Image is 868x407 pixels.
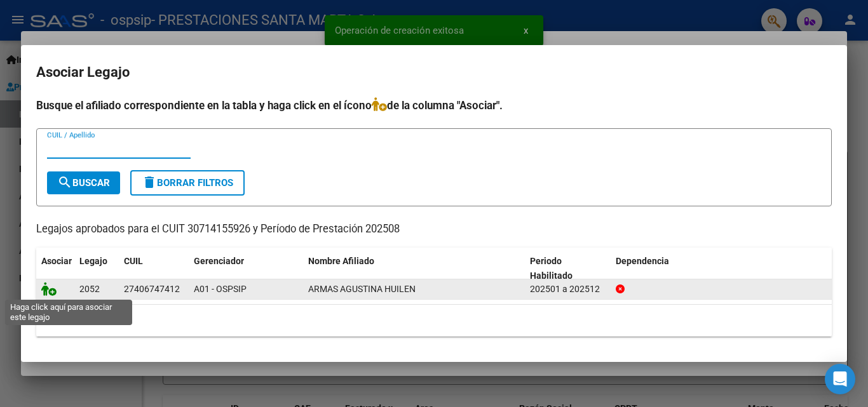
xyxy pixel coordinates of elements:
[825,364,855,394] div: Open Intercom Messenger
[530,256,573,281] span: Periodo Habilitado
[616,256,669,266] span: Dependencia
[36,305,832,337] div: 1 registros
[189,248,303,290] datatable-header-cell: Gerenciador
[119,248,189,290] datatable-header-cell: CUIL
[74,248,119,290] datatable-header-cell: Legajo
[57,177,110,189] span: Buscar
[308,284,416,294] span: ARMAS AGUSTINA HUILEN
[47,171,120,194] button: Buscar
[130,170,245,196] button: Borrar Filtros
[308,256,374,266] span: Nombre Afiliado
[525,248,611,290] datatable-header-cell: Periodo Habilitado
[124,282,180,297] div: 27406747412
[611,248,832,290] datatable-header-cell: Dependencia
[36,222,832,237] p: Legajos aprobados para el CUIT 30714155926 y Período de Prestación 202508
[194,256,244,266] span: Gerenciador
[79,256,107,266] span: Legajo
[142,177,233,189] span: Borrar Filtros
[36,248,74,290] datatable-header-cell: Asociar
[142,175,157,190] mat-icon: delete
[57,175,72,190] mat-icon: search
[530,282,606,297] div: 202501 a 202512
[124,256,143,266] span: CUIL
[36,97,832,114] h4: Busque el afiliado correspondiente en la tabla y haga click en el ícono de la columna "Asociar".
[36,60,832,84] h2: Asociar Legajo
[303,248,525,290] datatable-header-cell: Nombre Afiliado
[79,284,100,294] span: 2052
[41,256,72,266] span: Asociar
[194,284,247,294] span: A01 - OSPSIP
